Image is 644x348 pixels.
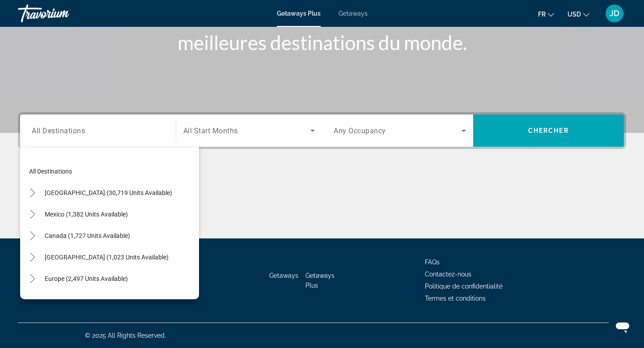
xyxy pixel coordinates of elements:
[608,312,637,341] iframe: Bouton de lancement de la fenêtre de messagerie
[277,10,321,17] a: Getaways Plus
[154,8,490,54] h1: Vous aider à trouver et à réserver les meilleures destinations du monde.
[25,185,40,201] button: Toggle United States (30,719 units available)
[425,259,440,266] a: FAQs
[40,271,132,287] button: Europe (2,497 units available)
[425,283,503,290] a: Politique de confidentialité
[25,293,40,308] button: Toggle Australia (215 units available)
[528,127,569,134] span: Chercher
[538,8,554,21] button: Change language
[610,9,619,18] span: JD
[568,11,581,18] span: USD
[85,332,166,339] span: © 2025 All Rights Reserved.
[603,4,626,23] button: User Menu
[425,271,471,278] a: Contactez-nous
[45,211,128,218] span: Mexico (1,382 units available)
[45,232,130,239] span: Canada (1,727 units available)
[40,206,132,222] button: Mexico (1,382 units available)
[25,228,40,244] button: Toggle Canada (1,727 units available)
[32,126,85,135] span: All Destinations
[25,250,40,265] button: Toggle Caribbean & Atlantic Islands (1,023 units available)
[25,271,40,287] button: Toggle Europe (2,497 units available)
[339,10,368,17] a: Getaways
[305,272,335,289] a: Getaways Plus
[20,115,624,147] div: Search widget
[40,185,177,201] button: [GEOGRAPHIC_DATA] (30,719 units available)
[334,127,386,135] span: Any Occupancy
[45,254,169,261] span: [GEOGRAPHIC_DATA] (1,023 units available)
[25,207,40,222] button: Toggle Mexico (1,382 units available)
[568,8,589,21] button: Change currency
[538,11,546,18] span: fr
[45,189,172,196] span: [GEOGRAPHIC_DATA] (30,719 units available)
[40,249,173,265] button: [GEOGRAPHIC_DATA] (1,023 units available)
[40,228,135,244] button: Canada (1,727 units available)
[425,295,486,302] a: Termes et conditions
[25,163,199,179] button: All destinations
[40,292,133,308] button: Australia (215 units available)
[18,2,107,25] a: Travorium
[45,275,128,282] span: Europe (2,497 units available)
[29,168,72,175] span: All destinations
[183,127,238,135] span: All Start Months
[473,115,624,147] button: Chercher
[269,272,298,279] a: Getaways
